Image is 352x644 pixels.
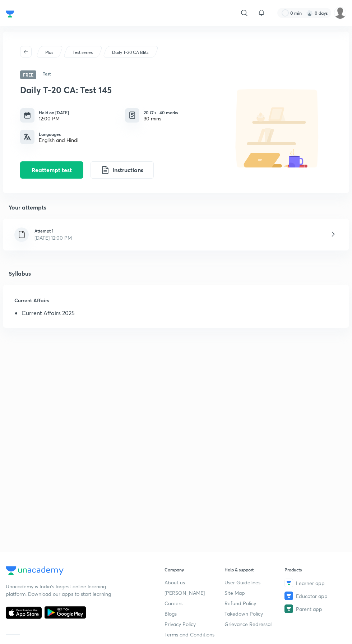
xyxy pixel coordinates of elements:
a: Parent app [284,604,344,613]
img: timing [24,112,31,119]
li: Current Affairs 2025 [22,310,338,319]
h6: Test [43,70,51,79]
div: 12:00 PM [39,116,69,121]
img: file [17,230,26,239]
p: Unacademy is India’s largest online learning platform. Download our apps to start learning [6,583,114,598]
img: instruction [101,166,110,174]
a: Terms and Conditions [165,631,224,638]
h4: Your attempts [3,204,349,210]
a: Company Logo [6,566,144,577]
div: English and Hindi [39,137,78,143]
a: User Guidelines [224,579,284,586]
a: About us [165,579,224,586]
img: default [223,89,332,167]
img: Parent app [284,604,293,613]
p: Daily T-20 CA Blitz [112,49,149,56]
h6: Company [165,566,224,573]
a: Refund Policy [224,599,284,607]
img: languages [24,133,31,141]
a: [PERSON_NAME] [165,589,224,597]
p: Test series [73,49,93,56]
span: Educator app [296,592,328,600]
img: Trupti Meshram [334,7,346,19]
img: streak [306,9,313,17]
img: quiz info [128,111,137,120]
a: Takedown Policy [224,610,284,617]
span: Learner app [296,579,325,587]
a: Grievance Redressal [224,620,284,628]
h5: Current Affairs [14,296,338,310]
a: Educator app [284,592,344,600]
h6: Languages [39,131,78,137]
p: [DATE] 12:00 PM [34,234,72,241]
a: Privacy Policy [165,620,224,628]
img: Company Logo [6,9,14,19]
a: Site Map [224,589,284,597]
span: Free [20,70,36,79]
h6: 20 Q’s · 40 marks [144,109,178,116]
h4: Syllabus [3,271,349,276]
button: Instructions [91,161,154,179]
span: Careers [165,599,182,607]
img: Company Logo [6,566,64,575]
h6: Attempt 1 [34,227,72,234]
a: Test series [71,49,94,56]
img: Learner app [284,579,293,587]
h6: Held on [DATE] [39,109,69,116]
a: Daily T-20 CA Blitz [111,49,150,56]
h6: Products [284,566,344,573]
h3: Daily T-20 CA: Test 145 [20,85,223,95]
button: Reattempt test [20,161,83,179]
img: Educator app [284,592,293,600]
a: Learner app [284,579,344,587]
span: Parent app [296,605,322,613]
p: Plus [45,49,53,56]
h6: Help & support [224,566,284,573]
a: Blogs [165,610,224,617]
a: Company Logo [6,9,14,17]
a: Careers [165,599,224,607]
div: 30 mins [144,116,178,121]
a: Plus [44,49,55,56]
